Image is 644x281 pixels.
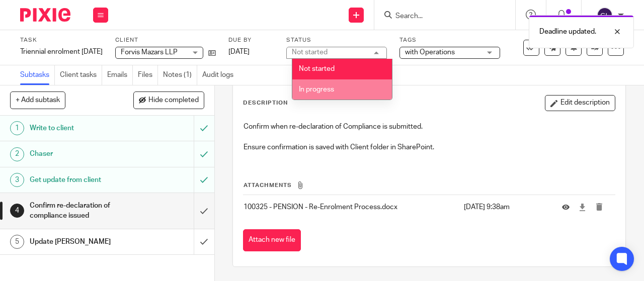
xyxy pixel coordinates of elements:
div: 1 [10,121,24,135]
button: Attach new file [243,229,301,252]
div: Triennial enrolment 01/11/2025 [20,47,103,57]
div: 3 [10,173,24,187]
button: Edit description [545,95,615,111]
p: [DATE] 9:38am [464,202,547,212]
div: Triennial enrolment [DATE] [20,47,103,57]
p: Ensure confirmation is saved with Client folder in SharePoint. [244,142,615,152]
p: Confirm when re-declaration of Compliance is submitted. [244,122,615,132]
label: Due by [228,36,274,44]
span: Not started [299,65,335,72]
span: [DATE] [228,48,250,55]
span: Hide completed [148,97,199,105]
h1: Write to client [30,121,132,136]
p: Description [243,99,288,107]
a: Notes (1) [163,65,197,85]
span: In progress [299,86,334,93]
span: Forvis Mazars LLP [121,49,178,56]
h1: Chaser [30,146,132,161]
div: Not started [292,49,328,56]
label: Client [115,36,216,44]
a: Download [579,202,586,212]
div: 4 [10,204,24,218]
span: with Operations [405,49,455,56]
a: Emails [107,65,133,85]
button: Hide completed [133,91,204,109]
h1: Update [PERSON_NAME] [30,234,132,249]
h1: Confirm re-declaration of compliance issued [30,198,132,224]
a: Client tasks [60,65,102,85]
a: Audit logs [202,65,238,85]
label: Task [20,36,103,44]
a: Subtasks [20,65,55,85]
p: Deadline updated. [539,27,596,37]
img: svg%3E [597,7,613,23]
div: 5 [10,235,24,249]
div: 2 [10,147,24,161]
span: Attachments [244,182,292,188]
h1: Get update from client [30,172,132,188]
img: Pixie [20,8,70,22]
button: + Add subtask [10,91,65,109]
label: Status [286,36,387,44]
a: Files [138,65,158,85]
p: 100325 - PENSION - Re-Enrolment Process.docx [244,202,458,212]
